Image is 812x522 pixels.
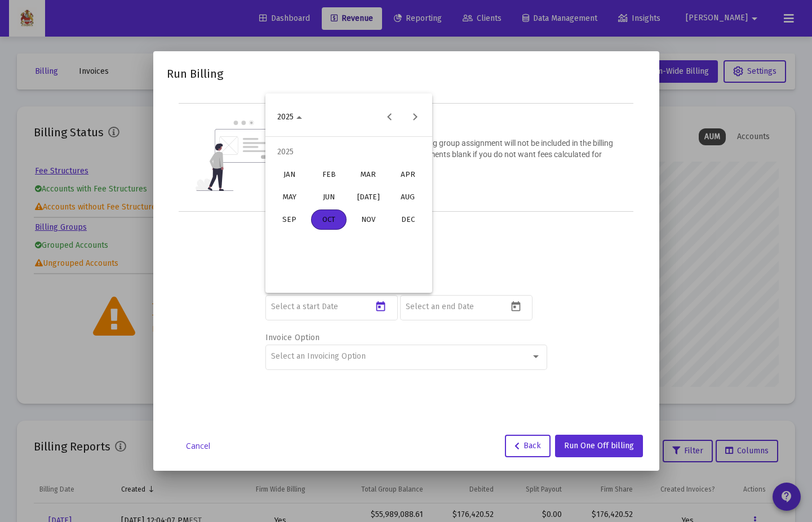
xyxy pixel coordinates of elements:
td: 2025 [270,141,428,163]
button: 2025-10-01 [309,208,349,231]
button: Previous year [378,106,401,128]
div: MAR [350,164,386,185]
button: 2025-07-01 [349,186,388,208]
div: DEC [390,209,425,230]
button: 2025-08-01 [388,186,428,208]
div: NOV [350,209,386,230]
div: MAY [272,187,307,207]
button: 2025-12-01 [388,208,428,231]
div: SEP [272,209,307,230]
button: 2025-05-01 [270,186,309,208]
button: 2025-11-01 [349,208,388,231]
div: APR [390,164,425,185]
div: AUG [390,187,425,207]
button: Next year [403,106,426,128]
button: 2025-06-01 [309,186,349,208]
div: OCT [311,209,347,230]
div: JAN [272,164,307,185]
div: FEB [311,164,347,185]
button: 2025-02-01 [309,163,349,186]
button: 2025-04-01 [388,163,428,186]
span: 2025 [277,112,294,122]
button: 2025-01-01 [270,163,309,186]
button: 2025-03-01 [349,163,388,186]
button: Choose date [268,106,311,128]
button: 2025-09-01 [270,208,309,231]
div: JUN [311,187,347,207]
div: [DATE] [350,187,386,207]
